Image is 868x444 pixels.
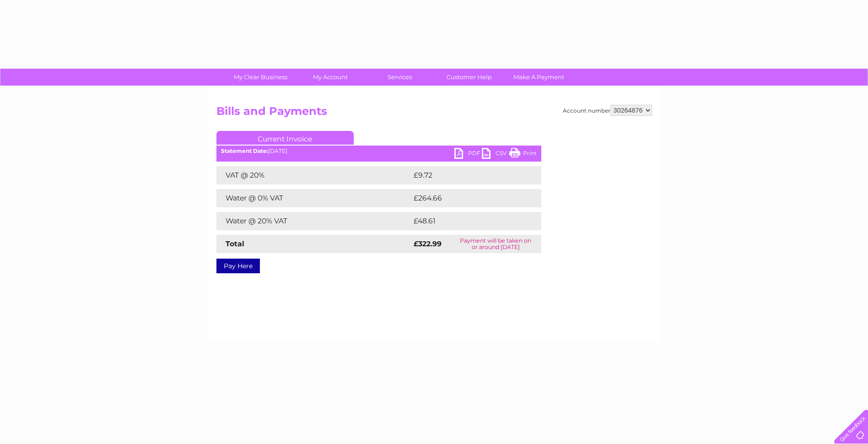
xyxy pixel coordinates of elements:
td: Payment will be taken on or around [DATE] [450,235,541,253]
a: Current Invoice [216,131,354,145]
td: Water @ 0% VAT [216,189,411,207]
a: CSV [482,148,509,161]
strong: £322.99 [414,239,442,248]
td: VAT @ 20% [216,166,411,184]
a: PDF [454,148,482,161]
td: £9.72 [411,166,520,184]
a: Customer Help [431,69,507,86]
a: Make A Payment [501,69,577,86]
b: Statement Date: [221,147,268,154]
td: Water @ 20% VAT [216,212,411,230]
a: Pay Here [216,259,260,273]
a: My Account [292,69,368,86]
td: £48.61 [411,212,522,230]
div: Account number [563,105,652,116]
strong: Total [226,239,244,248]
div: [DATE] [216,148,541,154]
a: My Clear Business [223,69,298,86]
td: £264.66 [411,189,525,207]
a: Print [509,148,537,161]
h2: Bills and Payments [216,105,652,122]
a: Services [362,69,437,86]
